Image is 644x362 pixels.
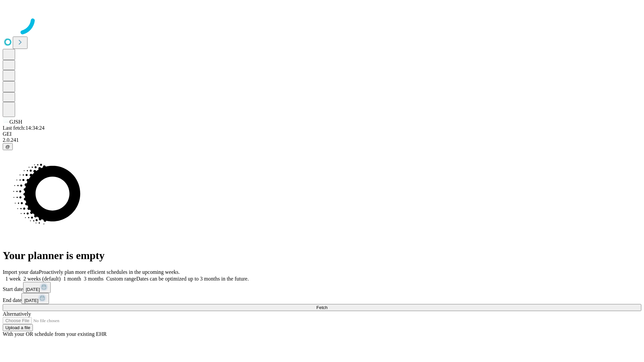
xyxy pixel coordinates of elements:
[316,305,327,310] span: Fetch
[3,137,641,143] div: 2.0.241
[26,287,40,292] span: [DATE]
[3,324,33,331] button: Upload a file
[5,144,10,149] span: @
[24,298,38,303] span: [DATE]
[23,282,51,293] button: [DATE]
[3,293,641,304] div: End date
[5,276,21,282] span: 1 week
[39,269,180,275] span: Proactively plan more efficient schedules in the upcoming weeks.
[106,276,136,282] span: Custom range
[23,276,61,282] span: 2 weeks (default)
[3,304,641,311] button: Fetch
[3,143,13,150] button: @
[21,293,49,304] button: [DATE]
[63,276,81,282] span: 1 month
[3,249,641,262] h1: Your planner is empty
[9,119,22,125] span: GJSH
[3,282,641,293] div: Start date
[3,311,31,317] span: Alternatively
[3,331,107,337] span: With your OR schedule from your existing EHR
[3,125,45,131] span: Last fetch: 14:34:24
[84,276,104,282] span: 3 months
[3,131,641,137] div: GEI
[136,276,249,282] span: Dates can be optimized up to 3 months in the future.
[3,269,39,275] span: Import your data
